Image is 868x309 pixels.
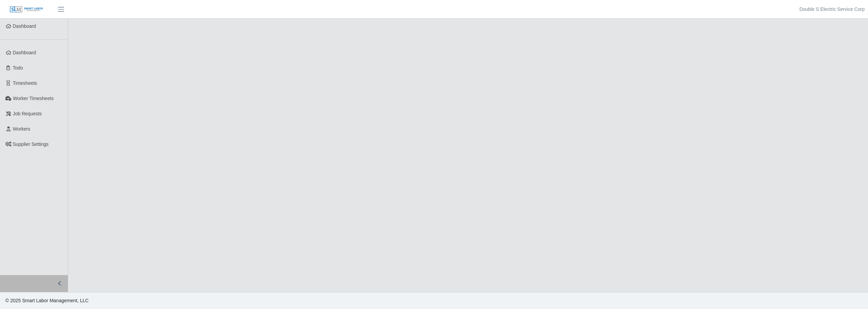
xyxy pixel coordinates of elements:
[13,80,37,86] span: Timesheets
[13,111,42,116] span: Job Requests
[13,23,36,29] span: Dashboard
[13,96,54,101] span: Worker Timesheets
[9,6,43,13] img: SLM Logo
[13,126,31,132] span: Workers
[13,65,23,71] span: Todo
[13,141,49,147] span: Supplier Settings
[5,298,88,303] span: © 2025 Smart Labor Management, LLC
[800,6,865,13] a: Double S Electric Service Corp
[13,50,36,55] span: Dashboard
